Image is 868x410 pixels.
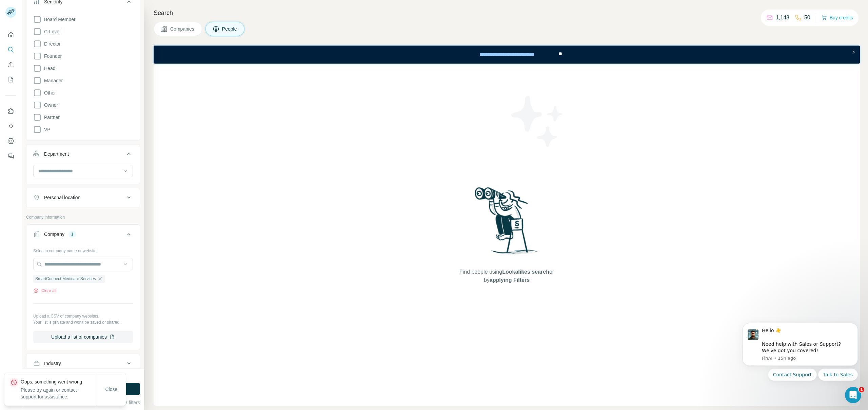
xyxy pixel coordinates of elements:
[35,276,96,282] span: SmartConnect Medicare Services
[41,65,55,72] span: Head
[5,44,16,56] button: Search
[44,360,61,367] div: Industry
[26,355,140,372] button: Industry
[41,126,51,133] span: VP
[41,89,56,96] span: Other
[33,319,133,325] p: Your list is private and won't be saved or shared.
[101,383,122,395] button: Close
[5,73,16,86] button: My lists
[507,91,568,152] img: Surfe Illustration - Stars
[33,313,133,319] p: Upload a CSV of company websites.
[822,13,853,22] button: Buy credits
[26,226,140,245] button: Company1
[5,135,16,147] button: Dashboard
[44,194,80,201] div: Personal location
[472,185,542,261] img: Surfe Illustration - Woman searching with binoculars
[44,151,69,157] div: Department
[845,387,861,403] iframe: Intercom live chat
[5,29,16,41] button: Quick start
[44,231,64,238] div: Company
[33,288,56,294] button: Clear all
[502,269,549,275] span: Lookalikes search
[105,386,118,393] span: Close
[41,28,60,35] span: C-Level
[776,14,789,22] p: 1,148
[26,146,140,165] button: Department
[154,8,860,18] h4: Search
[41,53,62,59] span: Founder
[490,277,530,283] span: applying Filters
[5,150,16,162] button: Feedback
[26,214,140,220] p: Company information
[41,102,58,108] span: Owner
[68,231,76,237] div: 1
[732,314,868,407] iframe: Intercom notifications message
[26,189,140,206] button: Personal location
[859,387,864,392] span: 1
[33,331,133,343] button: Upload a list of companies
[170,25,195,32] span: Companies
[41,40,61,47] span: Director
[452,268,561,284] span: Find people using or by
[154,46,860,64] iframe: Banner
[804,14,810,22] p: 50
[41,77,63,84] span: Manager
[21,387,97,400] p: Please try again or contact support for assistance.
[5,58,16,71] button: Enrich CSV
[5,120,16,132] button: Use Surfe API
[21,378,97,385] p: Oops, something went wrong
[41,16,76,23] span: Board Member
[5,105,16,117] button: Use Surfe on LinkedIn
[222,25,238,32] span: People
[33,245,133,254] div: Select a company name or website
[41,114,60,121] span: Partner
